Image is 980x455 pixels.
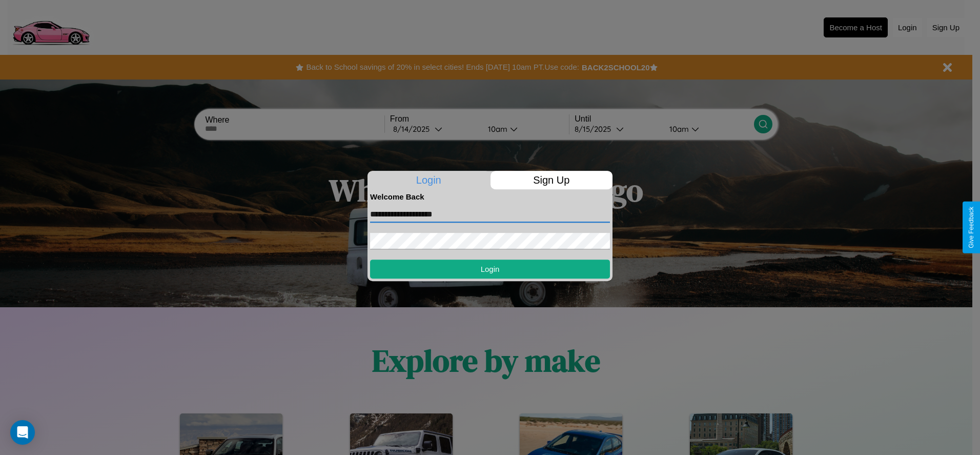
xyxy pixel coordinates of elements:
[968,207,975,248] div: Give Feedback
[367,171,490,189] p: Login
[370,260,610,279] button: Login
[491,171,613,189] p: Sign Up
[10,420,35,445] div: Open Intercom Messenger
[370,192,610,201] h4: Welcome Back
